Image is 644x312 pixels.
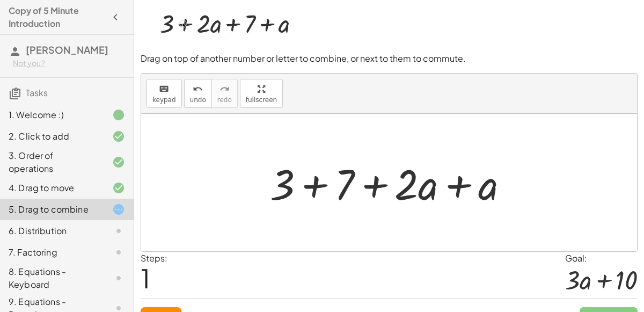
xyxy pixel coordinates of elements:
[9,108,95,121] div: 1. Welcome :)
[246,96,277,104] span: fullscreen
[112,130,125,143] i: Task finished and correct.
[112,203,125,216] i: Task started.
[141,53,638,65] p: Drag on top of another number or letter to combine, or next to them to commute.
[112,224,125,237] i: Task not started.
[240,79,283,108] button: fullscreen
[112,108,125,121] i: Task finished.
[112,182,125,194] i: Task finished and correct.
[9,130,95,143] div: 2. Click to add
[112,156,125,169] i: Task finished and correct.
[112,246,125,259] i: Task not started.
[147,79,182,108] button: keyboardkeypad
[211,79,238,108] button: redoredo
[152,96,176,104] span: keypad
[565,252,638,265] div: Goal:
[159,83,169,96] i: keyboard
[9,265,95,291] div: 8. Equations - Keyboard
[9,203,95,216] div: 5. Drag to combine
[13,58,125,69] div: Not you?
[26,43,108,56] span: [PERSON_NAME]
[26,87,48,98] span: Tasks
[9,4,106,30] h4: Copy of 5 Minute Introduction
[193,83,203,96] i: undo
[9,149,95,175] div: 3. Order of operations
[9,224,95,237] div: 6. Distribution
[217,96,232,104] span: redo
[141,262,150,294] span: 1
[112,272,125,285] i: Task not started.
[219,83,230,96] i: redo
[190,96,206,104] span: undo
[9,182,95,194] div: 4. Drag to move
[141,252,167,264] label: Steps:
[9,246,95,259] div: 7. Factoring
[184,79,212,108] button: undoundo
